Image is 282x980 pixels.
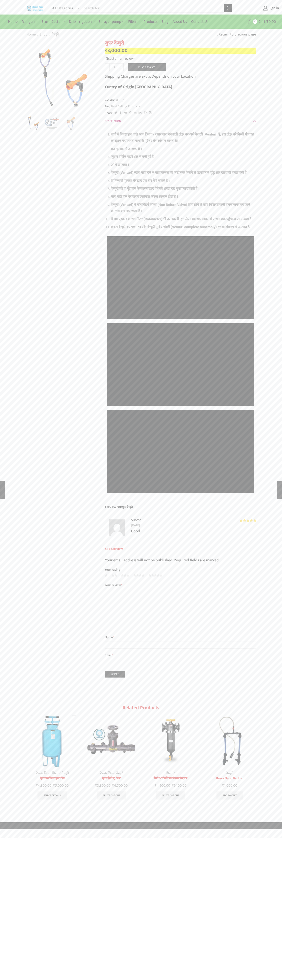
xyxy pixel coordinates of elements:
[85,783,138,788] span: –
[105,97,126,102] span: Category:
[6,17,20,26] a: Home
[37,791,67,800] a: Select options for “हिरा फर्टीलायझर टँक”
[126,17,142,26] a: Filter
[95,783,110,789] bdi: 3,800.00
[266,19,276,25] bdi: 0.00
[131,517,142,523] strong: Suresh
[172,783,186,789] bdi: 6,100.00
[128,63,166,71] button: Add to cart
[111,179,170,183] span: विभिन्न दो प्रकार के खाद एक बार में दे सकते हैं।
[83,713,140,802] div: 2 / 5
[105,46,128,55] bdi: 3,000.00
[268,6,279,11] span: Sign in
[26,40,99,113] div: 1 / 3
[105,46,107,55] span: ₹
[105,653,256,658] label: Email
[105,104,256,109] span: Tag:
[133,573,145,578] a: 4 of 5 stars
[25,114,42,131] a: 2
[105,505,256,512] h2: 1 review for
[36,783,38,789] span: ₹
[201,713,258,802] div: 4 / 5
[222,783,237,789] bdi: 1,000.00
[105,567,256,572] label: Your rating
[107,236,254,319] iframe: Fertilize through Drip Irrigation with Venturi Injectors | खाद देने का उपकरण-वेन्चुरी |
[85,776,138,781] a: हिरा ईझी टू फिट
[107,56,108,62] span: 1
[160,17,171,26] a: Blog
[224,4,232,12] button: Search button
[131,523,256,528] time: [DATE]
[26,32,59,37] nav: Breadcrumb
[105,40,256,46] h1: सुपर वेन्चुरी
[131,528,256,534] p: Good
[110,63,119,71] input: Product quantity
[40,32,48,37] a: Shop
[171,17,189,26] a: About Us
[112,783,128,789] bdi: 4,500.00
[226,770,233,776] a: वेन्चुरी
[105,635,256,640] label: Name
[240,519,256,522] div: Rated 5 out of 5
[111,573,117,578] a: 2 of 5 stars
[106,56,134,62] a: (1customer review)
[105,111,113,115] span: Share:
[111,132,254,143] span: पानी में मिक्स होने वाले खाद ठिबक / तुषार द्वारा देनेवाली तंत्र का अर्थ वेन्चुरी (Venturi) है, इस...
[257,19,265,24] span: Cart
[51,32,59,37] a: वेन्चुरी
[204,776,256,781] a: Heera Nano Venturi
[111,225,252,229] span: केवल वेन्चुरी (Venturi) और वेन्चुरी पूर्ण असेंब्ली (Venturi complete Assembly) इन दो विकल्प में उ...
[253,19,257,24] span: 0
[111,187,200,191] span: वेन्चुरी को दो मुँह होने के कारण खाद देने की क्षमता देढ गुणा ज्यादा होती है।
[105,671,125,678] input: Submit
[266,19,268,25] span: ₹
[105,116,256,126] a: Description
[204,715,256,768] img: Heera Nano Venturi
[53,783,55,789] span: ₹
[238,5,279,12] a: Sign in
[105,573,108,578] a: 1 of 5 stars
[26,776,79,781] a: हिरा फर्टीलायझर टँक
[44,115,60,131] li: 2 / 3
[40,17,67,26] a: Brush Cutter
[62,115,79,132] a: 3
[156,791,185,800] a: Select options for “सेमी ऑटोमॅॅटिक डिस्क फिल्टर”
[105,557,219,564] span: Your email address will not be published. Required fields are marked
[24,713,81,802] div: 1 / 5
[110,104,140,109] a: Best Selling Products
[236,18,276,25] a: 0 Cart ₹0.00
[53,783,69,789] bdi: 5,000.00
[20,17,40,26] a: Raingun
[122,505,133,509] span: सुपर वेन्चुरी
[111,195,178,199] span: नली बडी होने के कारण इस्तेमाल करना आसान होता है।
[145,776,197,781] a: सेमी ऑटोमॅॅटिक डिस्क फिल्टर
[107,323,254,406] iframe: Venturi - ड्रिप इरीगेशन मैं खाद छोड़ने के आसान जुगाड़ तरीके | Fertigation Systems Drip Irrigation
[85,715,138,768] img: Heera Easy To Fit Set
[105,547,256,554] span: Add a review
[219,32,256,37] a: Return to previous page
[25,115,42,131] li: 1 / 3
[123,704,159,712] span: Related products
[148,573,162,578] a: 5 of 5 stars
[111,163,129,167] span: 2″ में उपलब्ध।
[52,770,61,776] a: फिल्टर
[216,791,243,800] a: Add to cart: “Heera Nano Venturi”
[112,783,114,789] span: ₹
[145,783,197,788] span: –
[105,73,196,80] p: Shipping Charges are extra, Depends on your Location
[142,17,160,26] a: Products
[121,573,129,578] a: 3 of 5 stars
[155,783,170,789] bdi: 4,500.00
[61,770,69,776] a: वेन्चुरी
[111,217,254,221] span: विशेष प्रकार के रोटामीटर (Rotameter) भी उपलब्ध हैं, इसलिए खाद सही मात्रा में फसल तक पहुँचाया जा स...
[105,119,121,123] span: Description
[67,17,97,26] a: Drip Irrigation
[142,713,199,802] div: 3 / 5
[26,715,79,768] img: Heera Fertilizer Tank
[222,783,224,789] span: ₹
[85,771,138,776] div: ,
[166,770,175,776] a: फिल्टर
[62,115,79,131] li: 3 / 3
[26,32,36,37] a: Home
[99,770,115,776] a: ठिबक सिंचन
